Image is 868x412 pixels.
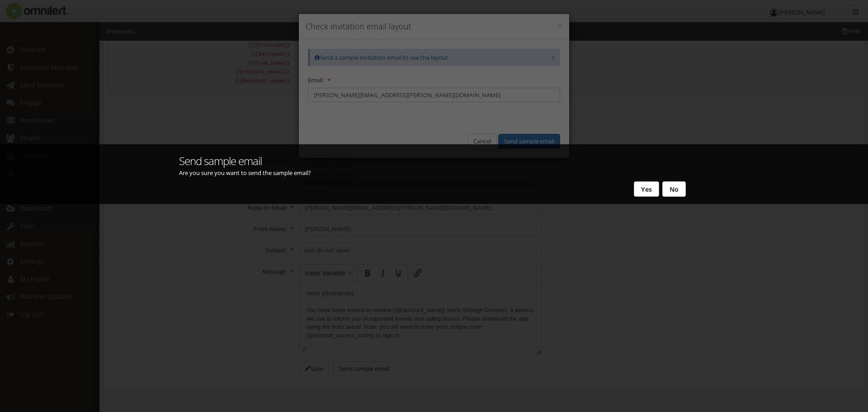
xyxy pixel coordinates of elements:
[179,169,689,177] p: Are you sure you want to send the sample email?
[179,153,262,168] span: Send sample email
[7,7,235,116] p: Hello {{firstname}}, You have been invited to receive {{@account_name}} alerts through Omnilert, ...
[7,7,235,116] body: Rich Text Area. Press ALT-0 for help.
[20,6,39,14] span: Help
[662,181,686,197] button: No
[634,181,659,197] button: Yes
